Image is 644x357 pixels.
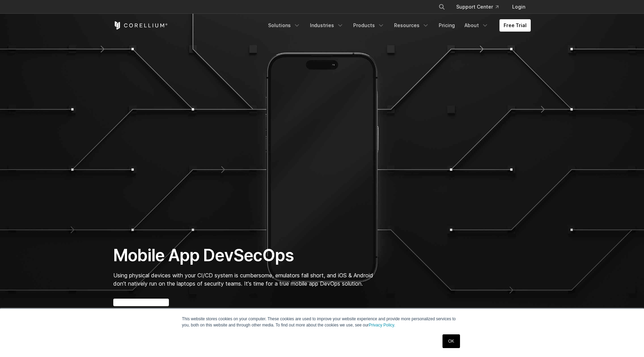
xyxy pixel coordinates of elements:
p: This website stores cookies on your computer. These cookies are used to improve your website expe... [182,316,462,328]
a: Free Trial [499,19,531,32]
a: OK [442,334,460,348]
div: Navigation Menu [264,19,531,32]
a: Resources [390,19,433,32]
a: Privacy Policy. [369,323,395,327]
a: Login [507,1,531,13]
a: Solutions [264,19,304,32]
div: Navigation Menu [430,1,531,13]
a: Corellium Home [113,21,168,30]
a: Pricing [435,19,459,32]
a: Support Center [451,1,504,13]
a: Industries [306,19,348,32]
span: Using physical devices with your CI/CD system is cumbersome, emulators fall short, and iOS & Andr... [113,272,373,287]
h1: Mobile App DevSecOps [113,245,387,266]
button: Search [436,1,448,13]
a: Products [349,19,389,32]
a: About [460,19,493,32]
